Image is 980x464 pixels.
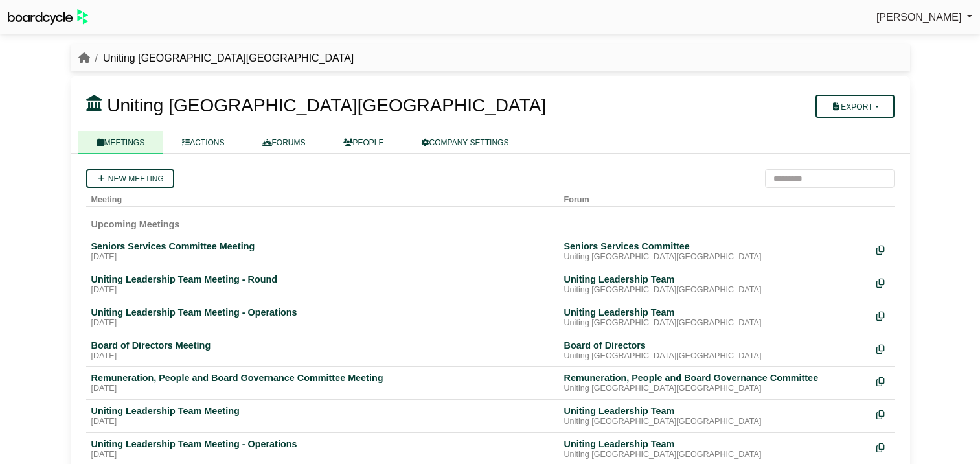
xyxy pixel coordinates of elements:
div: Make a copy [876,273,889,291]
div: Uniting Leadership Team Meeting - Round [91,273,554,285]
li: Uniting [GEOGRAPHIC_DATA][GEOGRAPHIC_DATA] [90,50,354,67]
div: Uniting Leadership Team [564,307,866,318]
span: [PERSON_NAME] [876,12,962,23]
th: Meeting [86,188,559,207]
div: Uniting Leadership Team Meeting - Operations [91,307,554,318]
a: Uniting Leadership Team Meeting - Operations [DATE] [91,438,554,460]
a: Uniting Leadership Team Meeting [DATE] [91,405,554,427]
a: New meeting [86,169,174,188]
div: Seniors Services Committee Meeting [91,240,554,252]
div: Uniting Leadership Team [564,438,866,450]
a: Uniting Leadership Team Meeting - Round [DATE] [91,273,554,296]
div: Make a copy [876,340,889,357]
div: [DATE] [91,450,554,460]
a: Uniting Leadership Team Meeting - Operations [DATE] [91,307,554,329]
div: Uniting [GEOGRAPHIC_DATA][GEOGRAPHIC_DATA] [564,384,866,394]
div: Uniting [GEOGRAPHIC_DATA][GEOGRAPHIC_DATA] [564,318,866,329]
div: Uniting Leadership Team [564,273,866,285]
div: Uniting Leadership Team Meeting - Operations [91,438,554,450]
span: Upcoming Meetings [91,219,180,229]
div: Uniting Leadership Team [564,405,866,417]
a: Seniors Services Committee Meeting [DATE] [91,240,554,262]
a: PEOPLE [325,131,403,154]
div: Make a copy [876,372,889,389]
div: [DATE] [91,351,554,362]
a: Uniting Leadership Team Uniting [GEOGRAPHIC_DATA][GEOGRAPHIC_DATA] [564,438,866,460]
div: [DATE] [91,384,554,394]
nav: breadcrumb [78,50,354,67]
a: Uniting Leadership Team Uniting [GEOGRAPHIC_DATA][GEOGRAPHIC_DATA] [564,405,866,427]
a: MEETINGS [78,131,164,154]
div: [DATE] [91,417,554,427]
img: BoardcycleBlackGreen-aaafeed430059cb809a45853b8cf6d952af9d84e6e89e1f1685b34bfd5cb7d64.svg [8,9,88,25]
div: Make a copy [876,438,889,456]
div: Uniting [GEOGRAPHIC_DATA][GEOGRAPHIC_DATA] [564,285,866,296]
div: Board of Directors [564,340,866,351]
a: Board of Directors Meeting [DATE] [91,340,554,362]
div: Make a copy [876,307,889,324]
a: [PERSON_NAME] [876,9,972,26]
th: Forum [559,188,871,207]
a: Remuneration, People and Board Governance Committee Uniting [GEOGRAPHIC_DATA][GEOGRAPHIC_DATA] [564,372,866,394]
div: [DATE] [91,252,554,262]
div: Uniting Leadership Team Meeting [91,405,554,417]
div: Uniting [GEOGRAPHIC_DATA][GEOGRAPHIC_DATA] [564,417,866,427]
a: ACTIONS [163,131,243,154]
div: [DATE] [91,285,554,296]
div: [DATE] [91,318,554,329]
a: Uniting Leadership Team Uniting [GEOGRAPHIC_DATA][GEOGRAPHIC_DATA] [564,307,866,329]
div: Seniors Services Committee [564,240,866,252]
a: COMPANY SETTINGS [403,131,528,154]
a: Uniting Leadership Team Uniting [GEOGRAPHIC_DATA][GEOGRAPHIC_DATA] [564,273,866,296]
div: Uniting [GEOGRAPHIC_DATA][GEOGRAPHIC_DATA] [564,351,866,362]
a: Board of Directors Uniting [GEOGRAPHIC_DATA][GEOGRAPHIC_DATA] [564,340,866,362]
div: Uniting [GEOGRAPHIC_DATA][GEOGRAPHIC_DATA] [564,252,866,262]
button: Export [815,95,894,118]
div: Make a copy [876,405,889,423]
span: Uniting [GEOGRAPHIC_DATA][GEOGRAPHIC_DATA] [107,95,546,115]
div: Make a copy [876,240,889,258]
div: Uniting [GEOGRAPHIC_DATA][GEOGRAPHIC_DATA] [564,450,866,460]
div: Remuneration, People and Board Governance Committee [564,372,866,384]
a: Remuneration, People and Board Governance Committee Meeting [DATE] [91,372,554,394]
div: Board of Directors Meeting [91,340,554,351]
div: Remuneration, People and Board Governance Committee Meeting [91,372,554,384]
a: FORUMS [244,131,325,154]
a: Seniors Services Committee Uniting [GEOGRAPHIC_DATA][GEOGRAPHIC_DATA] [564,240,866,262]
